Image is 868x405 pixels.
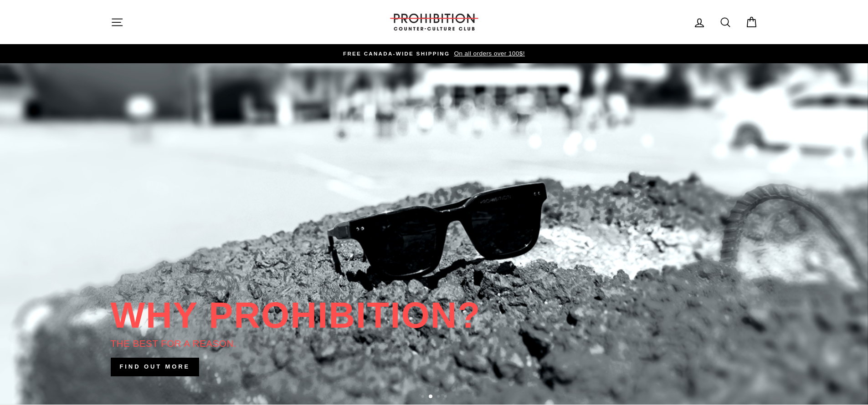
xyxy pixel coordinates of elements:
[113,49,755,59] a: FREE CANADA-WIDE SHIPPING On all orders over 100$!
[421,395,426,400] button: 1
[389,14,480,30] img: PROHIBITION COUNTER-CULTURE CLUB
[437,395,442,400] button: 3
[429,395,433,399] button: 2
[444,395,449,400] button: 4
[343,51,450,56] span: FREE CANADA-WIDE SHIPPING
[452,50,524,57] span: On all orders over 100$!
